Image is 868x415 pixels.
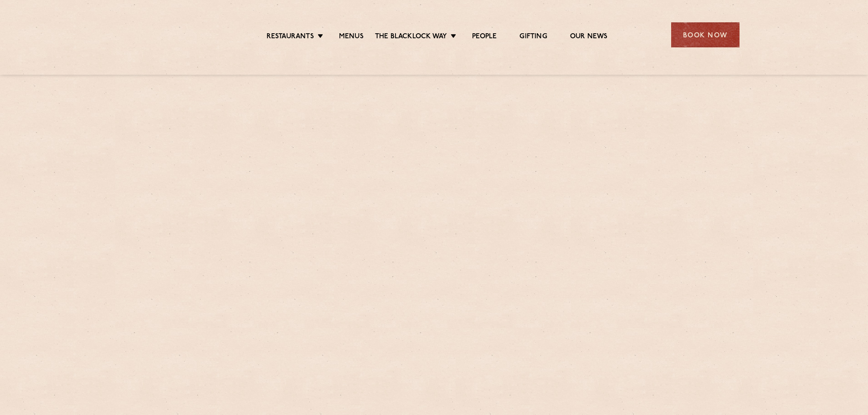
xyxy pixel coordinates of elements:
[671,22,740,47] div: Book Now
[339,32,364,42] a: Menus
[129,9,208,61] img: svg%3E
[570,32,608,42] a: Our News
[375,32,447,42] a: The Blacklock Way
[472,32,497,42] a: People
[519,32,547,42] a: Gifting
[267,32,314,42] a: Restaurants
